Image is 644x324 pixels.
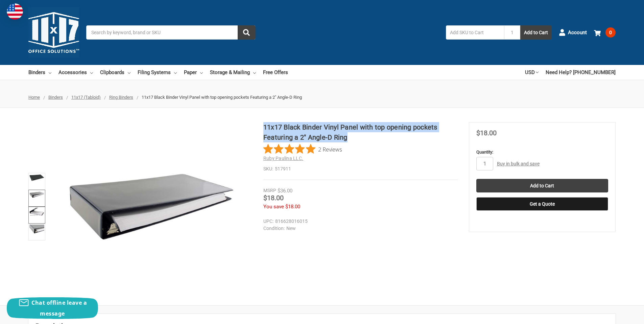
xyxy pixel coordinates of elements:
span: You save [263,204,284,210]
dt: UPC: [263,218,273,225]
span: Account [568,29,587,37]
span: $18.00 [263,194,284,202]
h1: 11x17 Black Binder Vinyl Panel with top opening pockets Featuring a 2" Angle-D Ring [263,122,458,142]
a: 0 [594,24,616,41]
span: 11x17 Black Binder Vinyl Panel with top opening pockets Featuring a 2" Angle-D Ring [142,95,302,100]
a: Binders [28,65,51,80]
a: Binders [48,95,63,100]
a: USD [525,65,539,80]
img: 11x17 Black Binder Vinyl Panel with top opening pockets Featuring a 2" Angle-D Ring [29,174,44,181]
img: 11x17 Black Binder Vinyl Panel with top opening pockets Featuring a 2" Angle-D Ring [67,171,236,242]
img: 11x17 Black Binder Vinyl Panel with top opening pockets Featuring a 2" Angle-D Ring [29,191,44,198]
a: Clipboards [100,65,130,80]
span: $18.00 [285,204,300,210]
span: 2 Reviews [318,144,342,154]
img: 11x17 Black Binder Vinyl Panel with top opening pockets Featuring a 2" Angle-D Ring [29,225,44,234]
label: Quantity: [476,149,608,156]
img: 11x17 Black Binder Vinyl Panel with top opening pockets Featuring a 2" Angle-D Ring [29,208,44,216]
a: Ring Binders [109,95,133,100]
input: Add SKU to Cart [446,25,504,40]
a: 11x17 (Tabloid) [71,95,101,100]
button: Get a Quote [476,197,608,211]
span: 0 [605,27,616,38]
img: 11x17.com [28,7,79,58]
a: Ruby Paulina LLC. [263,156,303,161]
button: Chat offline leave a message [7,297,98,319]
img: duty and tax information for United States [7,3,23,20]
a: Accessories [58,65,93,80]
span: Chat offline leave a message [31,299,87,317]
span: $18.00 [476,129,497,137]
a: Storage & Mailing [210,65,256,80]
dd: 816628016015 [263,218,455,225]
dd: New [263,225,455,232]
dd: 517911 [263,165,458,172]
a: Paper [184,65,203,80]
dt: SKU: [263,165,273,172]
button: Add to Cart [520,25,552,40]
div: MSRP [263,187,276,194]
a: Filing Systems [138,65,177,80]
a: Need Help? [PHONE_NUMBER] [546,65,616,80]
dt: Condition: [263,225,285,232]
a: Buy in bulk and save [497,161,540,166]
button: Rated 5 out of 5 stars from 2 reviews. Jump to reviews. [263,144,342,154]
a: Free Offers [263,65,288,80]
input: Search by keyword, brand or SKU [86,25,255,40]
a: Account [559,24,587,41]
span: $36.00 [278,188,292,194]
input: Add to Cart [476,179,608,192]
a: Home [28,95,40,100]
